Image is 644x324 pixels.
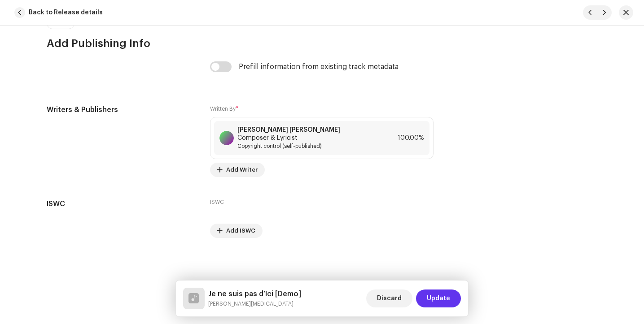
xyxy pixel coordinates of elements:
span: Update [427,289,450,307]
h5: Writers & Publishers [47,104,196,115]
h5: Je ne suis pas d’Ici [Demo] [208,289,301,299]
strong: [PERSON_NAME] [PERSON_NAME] [237,126,340,134]
span: Copyright control (self-published) [237,143,378,150]
button: Add Writer [210,163,265,177]
h3: Add Publishing Info [47,36,598,51]
label: ISWC [210,199,224,206]
button: Add ISWC [210,224,263,238]
button: Discard [366,289,412,307]
small: Je ne suis pas d’Ici [Demo] [208,299,301,308]
span: Add Writer [226,161,258,179]
div: Prefill information from existing track metadata [239,63,399,70]
button: Update [416,289,461,307]
span: 100.00% [398,134,424,142]
small: Written By [210,106,236,112]
span: Composer & Lyricist [237,134,298,142]
span: Discard [377,289,402,307]
span: Add ISWC [226,222,255,240]
h5: ISWC [47,199,196,209]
